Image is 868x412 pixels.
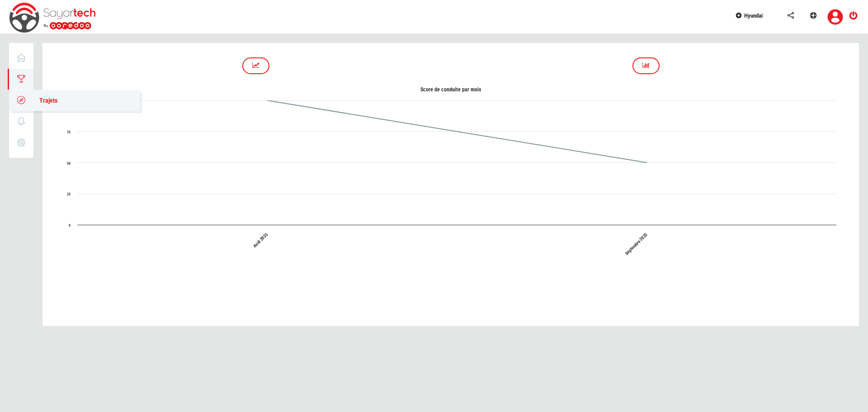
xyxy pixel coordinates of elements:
span: Trajets [30,97,57,104]
a: Trajets [9,90,140,111]
text: 50 [67,161,71,166]
text: Septembre 2025 [624,232,648,256]
span: Hyundai [744,12,763,19]
text: 75 [67,130,71,134]
text: Août 2025 [252,232,269,248]
svg: Score de conduite par mois [61,83,841,264]
text: Score de conduite par mois [420,86,481,93]
text: 25 [67,192,71,196]
text: 0 [69,223,71,227]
